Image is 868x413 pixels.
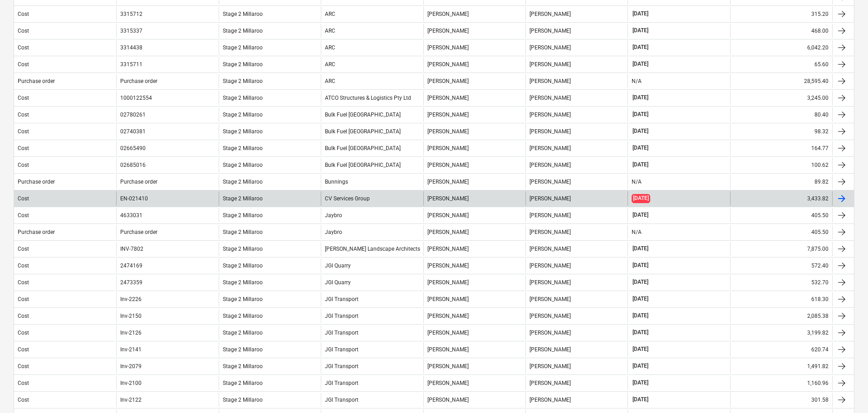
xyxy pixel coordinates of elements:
[120,246,143,252] div: INV-7802
[730,57,832,72] div: 65.60
[730,158,832,172] div: 100.62
[120,145,146,151] div: 02665490
[223,78,263,84] span: Stage 2 Millaroo
[632,161,649,169] span: [DATE]
[632,312,649,320] span: [DATE]
[18,112,29,118] div: Cost
[18,279,29,286] div: Cost
[18,162,29,168] div: Cost
[730,74,832,88] div: 28,595.40
[223,162,263,168] span: Stage 2 Millaroo
[823,369,868,413] iframe: Chat Widget
[18,95,29,101] div: Cost
[730,342,832,357] div: 620.74
[730,275,832,290] div: 532.70
[18,11,29,17] div: Cost
[120,229,157,235] div: Purchase order
[120,78,157,84] div: Purchase order
[321,242,423,256] div: [PERSON_NAME] Landscape Architects
[18,346,29,353] div: Cost
[223,28,263,34] span: Stage 2 Millaroo
[321,107,423,122] div: Bulk Fuel [GEOGRAPHIC_DATA]
[525,326,628,340] div: [PERSON_NAME]
[223,128,263,135] span: Stage 2 Millaroo
[525,309,628,323] div: [PERSON_NAME]
[321,309,423,323] div: JGI Transport
[321,208,423,223] div: Jaybro
[321,225,423,239] div: Jaybro
[120,112,146,118] div: 02780261
[525,275,628,290] div: [PERSON_NAME]
[730,376,832,390] div: 1,160.96
[321,158,423,172] div: Bulk Fuel [GEOGRAPHIC_DATA]
[223,112,263,118] span: Stage 2 Millaroo
[223,61,263,68] span: Stage 2 Millaroo
[632,211,649,219] span: [DATE]
[730,309,832,323] div: 2,085.38
[525,7,628,21] div: [PERSON_NAME]
[525,191,628,206] div: [PERSON_NAME]
[632,345,649,353] span: [DATE]
[632,295,649,303] span: [DATE]
[18,363,29,369] div: Cost
[525,258,628,273] div: [PERSON_NAME]
[632,278,649,286] span: [DATE]
[632,194,650,203] span: [DATE]
[223,363,263,369] span: Stage 2 Millaroo
[632,78,642,84] div: N/A
[120,380,142,386] div: Inv-2100
[223,397,263,403] span: Stage 2 Millaroo
[423,124,525,139] div: [PERSON_NAME]
[120,346,142,353] div: Inv-2141
[18,262,29,269] div: Cost
[321,141,423,155] div: Bulk Fuel [GEOGRAPHIC_DATA]
[18,28,29,34] div: Cost
[423,309,525,323] div: [PERSON_NAME]
[120,28,142,34] div: 3315337
[120,195,148,202] div: EN-021410
[321,91,423,105] div: ATCO Structures & Logistics Pty Ltd
[730,24,832,38] div: 468.00
[632,362,649,370] span: [DATE]
[525,24,628,38] div: [PERSON_NAME]
[730,242,832,256] div: 7,875.00
[120,95,152,101] div: 1000122554
[525,74,628,88] div: [PERSON_NAME]
[321,7,423,21] div: ARC
[423,342,525,357] div: [PERSON_NAME]
[223,179,263,185] span: Stage 2 Millaroo
[321,275,423,290] div: JGI Quarry
[223,212,263,219] span: Stage 2 Millaroo
[632,27,649,34] span: [DATE]
[423,91,525,105] div: [PERSON_NAME]
[525,342,628,357] div: [PERSON_NAME]
[423,175,525,189] div: [PERSON_NAME]
[321,359,423,374] div: JGI Transport
[120,128,146,135] div: 02740381
[423,107,525,122] div: [PERSON_NAME]
[120,162,146,168] div: 02685016
[423,225,525,239] div: [PERSON_NAME]
[321,342,423,357] div: JGI Transport
[525,141,628,155] div: [PERSON_NAME]
[423,24,525,38] div: [PERSON_NAME]
[223,95,263,101] span: Stage 2 Millaroo
[120,296,142,302] div: Inv-2226
[120,397,142,403] div: Inv-2122
[525,57,628,72] div: [PERSON_NAME]
[321,326,423,340] div: JGI Transport
[120,313,142,319] div: Inv-2150
[632,229,642,235] div: N/A
[18,78,55,84] div: Purchase order
[632,10,649,18] span: [DATE]
[321,258,423,273] div: JGI Quarry
[423,191,525,206] div: [PERSON_NAME]
[730,91,832,105] div: 3,245.00
[525,376,628,390] div: [PERSON_NAME]
[120,179,157,185] div: Purchase order
[18,212,29,219] div: Cost
[423,158,525,172] div: [PERSON_NAME]
[120,44,142,51] div: 3314438
[730,191,832,206] div: 3,433.82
